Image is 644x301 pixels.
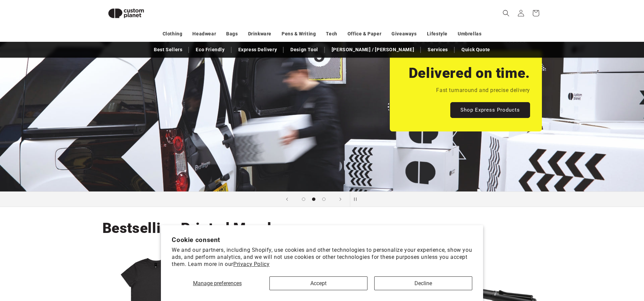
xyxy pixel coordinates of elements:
a: Lifestyle [427,28,448,40]
button: Pause slideshow [350,192,365,207]
p: We and our partners, including Shopify, use cookies and other technologies to personalize your ex... [172,247,472,268]
img: Custom Planet [102,3,150,24]
span: Manage preferences [193,280,242,287]
a: Express Delivery [235,44,281,56]
a: [PERSON_NAME] / [PERSON_NAME] [328,44,418,56]
h2: Delivered on time. [408,64,530,82]
a: Eco Friendly [192,44,228,56]
a: Best Sellers [150,44,186,56]
a: Giveaways [391,28,416,40]
summary: Search [499,6,514,21]
a: Pens & Writing [282,28,316,40]
button: Load slide 2 of 3 [309,194,319,204]
a: Office & Paper [348,28,381,40]
button: Next slide [333,192,348,207]
p: Fast turnaround and precise delivery [436,86,530,95]
button: Accept [269,276,367,290]
a: Quick Quote [458,44,494,56]
a: Shop Express Products [450,102,530,118]
button: Load slide 1 of 3 [299,194,309,204]
a: Services [424,44,451,56]
a: Umbrellas [458,28,481,40]
button: Decline [374,276,472,290]
a: Clothing [163,28,183,40]
h2: Bestselling Printed Merch. [102,219,280,237]
button: Previous slide [280,192,294,207]
a: Headwear [192,28,216,40]
a: Tech [326,28,337,40]
a: Privacy Policy [233,261,269,267]
a: Design Tool [287,44,321,56]
h2: Cookie consent [172,236,472,244]
a: Drinkware [248,28,271,40]
button: Load slide 3 of 3 [319,194,329,204]
iframe: Chat Widget [531,228,644,301]
a: Bags [226,28,238,40]
button: Manage preferences [172,276,263,290]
